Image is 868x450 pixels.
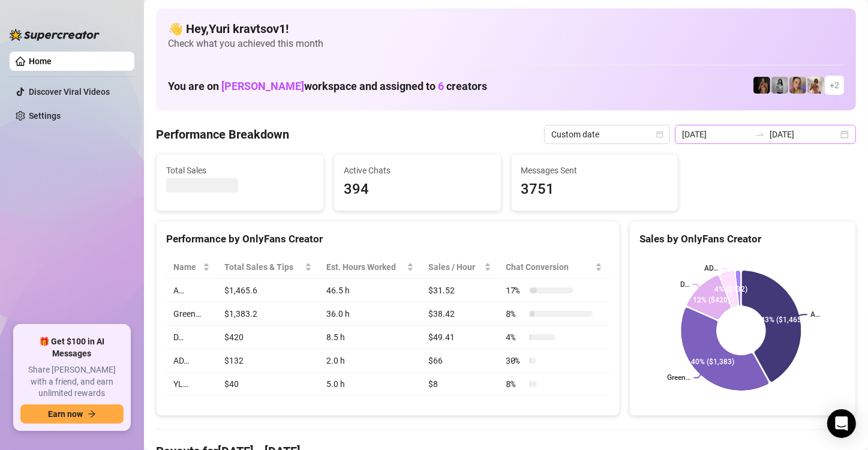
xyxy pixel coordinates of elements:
text: D… [680,280,689,289]
img: Green [807,77,824,94]
span: 🎁 Get $100 in AI Messages [20,336,124,359]
td: D… [166,326,217,349]
td: A… [166,279,217,302]
td: $1,383.2 [217,302,319,326]
span: 3751 [521,178,669,201]
img: logo-BBDzfeDw.svg [10,29,100,41]
span: Share [PERSON_NAME] with a friend, and earn unlimited rewards [20,364,124,400]
td: $1,465.6 [217,279,319,302]
td: Green… [166,302,217,326]
td: $132 [217,349,319,373]
th: Chat Conversion [498,256,609,279]
h4: Performance Breakdown [156,126,289,143]
span: 8 % [506,307,525,320]
span: + 2 [830,79,839,92]
div: Performance by OnlyFans Creator [166,231,609,247]
div: Est. Hours Worked [326,260,404,274]
img: Cherry [789,77,806,94]
td: YL… [166,373,217,396]
td: 8.5 h [319,326,421,349]
td: 5.0 h [319,373,421,396]
span: Name [173,260,200,274]
td: $8 [421,373,498,396]
span: 4 % [506,331,525,344]
td: $31.52 [421,279,498,302]
td: $40 [217,373,319,396]
td: $66 [421,349,498,373]
button: Earn nowarrow-right [20,404,124,424]
span: calendar [656,131,663,138]
th: Total Sales & Tips [217,256,319,279]
span: 6 [438,80,444,92]
img: D [753,77,770,94]
a: Settings [29,111,61,121]
div: Open Intercom Messenger [827,409,856,438]
text: Green… [666,374,690,382]
span: arrow-right [88,410,96,418]
span: Active Chats [344,164,491,177]
span: swap-right [755,130,765,139]
h4: 👋 Hey, Yuri kravtsov1 ! [168,20,844,37]
img: A [771,77,788,94]
td: AD… [166,349,217,373]
th: Name [166,256,217,279]
span: Custom date [551,125,663,143]
td: 2.0 h [319,349,421,373]
span: Earn now [48,409,83,419]
td: $38.42 [421,302,498,326]
a: Discover Viral Videos [29,87,110,97]
td: 36.0 h [319,302,421,326]
h1: You are on workspace and assigned to creators [168,80,487,93]
span: Total Sales & Tips [224,260,302,274]
span: 8 % [506,377,525,391]
td: $420 [217,326,319,349]
text: AD… [704,265,718,273]
text: A… [810,311,820,319]
span: Check what you achieved this month [168,37,844,50]
span: [PERSON_NAME] [221,80,304,92]
span: to [755,130,765,139]
span: 17 % [506,284,525,297]
td: $49.41 [421,326,498,349]
span: Sales / Hour [428,260,482,274]
span: 394 [344,178,491,201]
span: 30 % [506,354,525,367]
th: Sales / Hour [421,256,498,279]
td: 46.5 h [319,279,421,302]
a: Home [29,56,52,66]
span: Messages Sent [521,164,669,177]
input: End date [770,128,838,141]
span: Total Sales [166,164,314,177]
input: Start date [682,128,750,141]
span: Chat Conversion [506,260,593,274]
div: Sales by OnlyFans Creator [639,231,846,247]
